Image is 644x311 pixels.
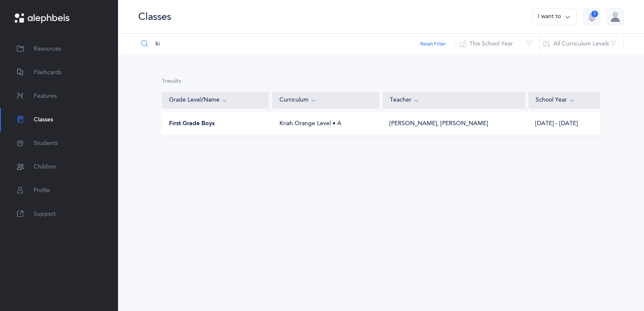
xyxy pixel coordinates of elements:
input: Search Classes [138,34,456,54]
span: Profile [34,186,50,195]
div: [PERSON_NAME], [PERSON_NAME] [389,120,488,128]
button: Reset Filter [420,40,446,48]
span: Support [34,210,56,219]
button: 2 [583,8,600,25]
div: Curriculum [279,96,372,105]
span: Flashcards [34,68,62,77]
span: Classes [34,115,53,124]
span: Students [34,139,58,148]
span: Resources [34,45,61,54]
span: results [165,78,181,84]
div: Teacher [390,96,518,105]
span: Features [34,92,57,101]
iframe: Drift Widget Chat Controller [602,269,634,301]
div: Grade Level/Name [169,96,262,105]
button: I want to [532,8,577,25]
div: 1 [162,78,600,85]
div: School Year [536,96,593,105]
div: 2 [591,11,598,17]
div: [DATE] - [DATE] [529,120,600,128]
button: All Curriculum Levels [539,34,624,54]
button: This School Year [456,34,540,54]
div: Classes [138,10,171,24]
div: Kriah Orange Level • A [273,120,380,128]
span: Children [34,163,56,172]
span: First Grade Boys [169,120,215,128]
